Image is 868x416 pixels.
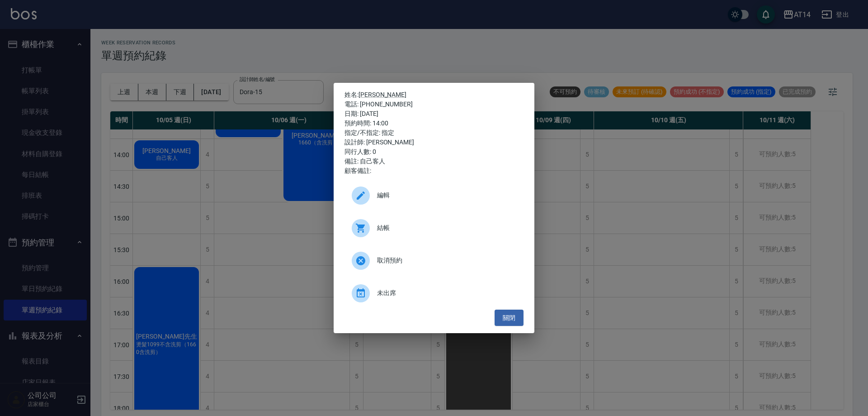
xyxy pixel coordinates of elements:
[344,119,524,128] div: 預約時間: 14:00
[377,191,516,200] span: 編輯
[344,90,524,100] p: 姓名:
[344,281,524,306] div: 未出席
[344,215,524,248] a: 結帳
[344,183,524,208] div: 編輯
[344,248,524,273] div: 取消預約
[344,147,524,157] div: 同行人數: 0
[344,138,524,147] div: 設計師: [PERSON_NAME]
[377,288,516,298] span: 未出席
[344,215,524,241] div: 結帳
[344,128,524,138] div: 指定/不指定: 指定
[495,310,524,326] button: 關閉
[344,157,524,166] div: 備註: 自己客人
[377,223,516,233] span: 結帳
[377,256,516,265] span: 取消預約
[344,166,524,176] div: 顧客備註:
[359,91,406,98] a: [PERSON_NAME]
[344,109,524,119] div: 日期: [DATE]
[344,100,524,109] div: 電話: [PHONE_NUMBER]
[344,183,524,215] a: 編輯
